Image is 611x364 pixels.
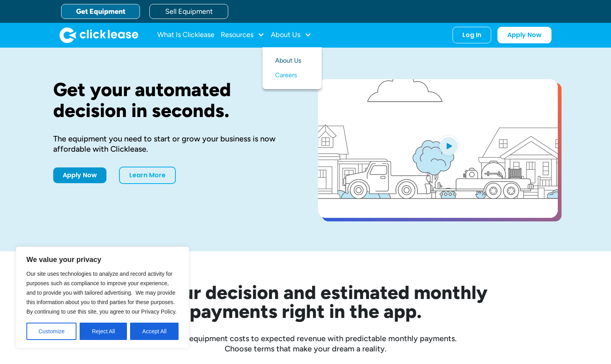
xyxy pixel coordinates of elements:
h1: Get your automated decision in seconds. [53,79,293,121]
p: We value your privacy [26,255,179,264]
div: About Us [271,27,311,43]
h2: See your decision and estimated monthly payments right in the app. [85,283,526,321]
div: Compare equipment costs to expected revenue with predictable monthly payments. Choose terms that ... [53,333,558,354]
div: We value your privacy [16,247,189,348]
img: Clicklease logo [60,27,138,43]
a: Careers [275,68,309,83]
a: Learn More [119,167,176,184]
nav: About Us [263,47,322,89]
button: Customize [26,323,76,340]
a: Apply Now [53,167,106,183]
a: Apply Now [497,27,551,43]
img: Blue play button logo on a light blue circular background [438,135,459,157]
a: open lightbox [318,79,558,218]
div: Resources [221,27,265,43]
a: About Us [275,54,309,68]
button: Reject All [80,323,127,340]
button: Accept All [130,323,179,340]
a: Get Equipment [61,4,140,19]
div: The equipment you need to start or grow your business is now affordable with Clicklease. [53,134,293,154]
div: Log In [462,31,481,39]
a: What Is Clicklease [157,27,214,43]
span: Our site uses technologies to analyze and record activity for purposes such as compliance to impr... [26,271,177,315]
a: Sell Equipment [149,4,228,19]
a: home [60,27,138,43]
